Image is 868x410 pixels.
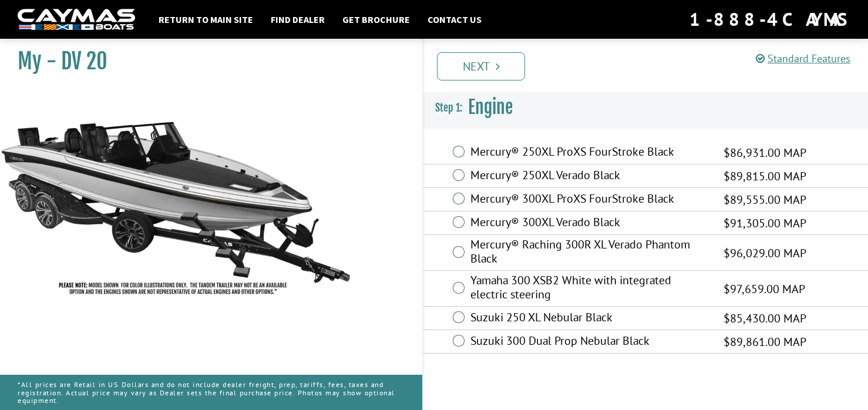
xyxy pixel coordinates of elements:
[724,144,806,162] span: $86,931.00 MAP
[470,144,709,162] label: Mercury® 250XL ProXS FourStroke Black
[470,310,709,327] label: Suzuki 250 XL Nebular Black
[689,6,850,32] div: 1-888-4CAYMAS
[724,310,806,327] span: $85,430.00 MAP
[470,237,709,268] label: Mercury® Raching 300R XL Verado Phantom Black
[724,191,806,209] span: $89,555.00 MAP
[724,167,806,185] span: $89,815.00 MAP
[437,52,525,80] a: Next
[265,12,331,27] a: Find Dealer
[18,48,393,75] h1: My - DV 20
[724,214,806,232] span: $91,305.00 MAP
[422,12,487,27] a: Contact Us
[724,244,806,262] span: $96,029.00 MAP
[724,280,805,298] span: $97,659.00 MAP
[423,86,868,129] h3: Engine
[470,191,709,209] label: Mercury® 300XL ProXS FourStroke Black
[153,12,259,27] a: Return to main site
[756,52,850,65] a: Standard Features
[18,375,405,410] p: *All prices are Retail in US Dollars and do not include dealer freight, prep, tariffs, fees, taxe...
[18,9,135,31] img: white-logo-c9c8dbefe5ff5ceceb0f0178aa75bf4bb51f6bca0971e226c86eb53dfe498488.png
[470,273,709,304] label: Yamaha 300 XSB2 White with integrated electric steering
[337,12,416,27] a: Get Brochure
[470,215,709,232] label: Mercury® 300XL Verado Black
[434,51,868,80] ul: Pagination
[470,168,709,185] label: Mercury® 250XL Verado Black
[470,334,709,351] label: Suzuki 300 Dual Prop Nebular Black
[724,333,806,351] span: $89,861.00 MAP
